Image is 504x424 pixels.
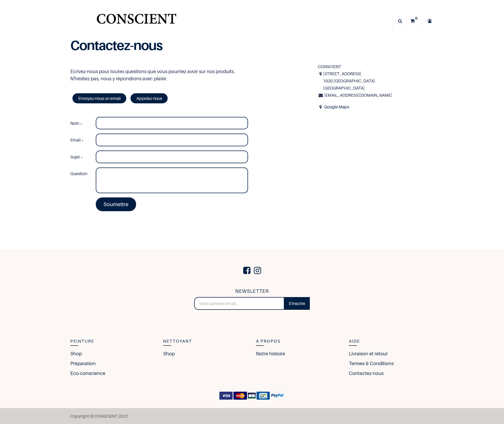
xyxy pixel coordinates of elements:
[248,392,256,400] img: CB
[163,338,248,345] h5: Nettoyant
[70,154,80,160] span: Sujet
[163,350,175,357] a: Shop
[349,350,388,357] a: Livraison et retour
[256,338,341,345] h5: à Propos
[96,197,136,211] a: Soumettre
[318,103,323,111] span: Address
[318,70,323,77] i: Adresse
[219,392,233,400] img: VISA
[318,64,341,69] span: CONSCIENT
[70,370,105,377] a: Eco-conscience
[284,297,310,310] a: S'inscrire
[131,93,168,103] a: Appelez-nous
[349,338,434,345] h5: Aide
[70,171,87,176] span: Question
[414,16,419,21] sup: 0
[70,413,128,419] span: Copyright © CONSCIENT 2022
[407,12,422,30] a: 0
[70,37,162,53] b: Contactez-nous
[70,338,155,345] h5: Peinture
[257,392,270,400] img: Bancontact
[70,121,79,126] span: Nom
[70,137,81,143] span: Email
[323,70,434,92] span: [STREET_ADDRESS] 1020 [GEOGRAPHIC_DATA] [GEOGRAPHIC_DATA]
[349,360,394,367] a: Termes & Conditions
[95,11,177,32] img: Conscient
[318,92,323,99] i: Courriel
[72,93,126,103] a: Envoyez-nous un email
[271,392,285,400] img: paypal
[70,360,96,367] a: Préparation
[95,11,177,32] a: Logo of Conscient
[256,350,285,357] a: Notre histoire
[70,68,310,82] p: Écrivez-nous pour toutes questions que vous pourriez avoir sur nos produits. N'hésitez pas, nous ...
[194,297,285,310] input: Votre adresse email...
[324,104,349,109] a: Google Maps
[324,92,392,98] span: [EMAIL_ADDRESS][DOMAIN_NAME]
[194,288,310,295] h5: NEWSLETTER
[349,370,384,377] a: Contactez-nous
[233,392,247,400] img: MasterCard
[70,350,82,357] a: Shop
